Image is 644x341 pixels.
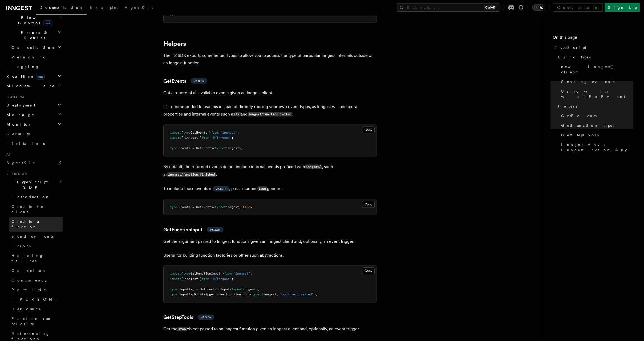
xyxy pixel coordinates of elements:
span: Manage [4,112,34,117]
span: Send events [11,234,54,239]
span: Helpers [558,104,577,109]
span: Events [179,205,191,209]
span: type [183,130,191,134]
span: v3.3.0+ [210,227,220,232]
a: Using types [556,52,633,62]
span: AgentKit [125,5,153,10]
a: Debounce [9,304,63,314]
span: Using with waitForEvent [561,89,633,99]
a: Helpers [556,101,633,111]
span: import [170,277,181,280]
span: { inngest } [181,136,202,139]
span: Handling failures [11,253,43,263]
span: GetEvents } [191,130,211,134]
span: Security [6,132,30,136]
span: >; [250,205,254,209]
span: References [4,172,27,176]
a: GetEventsv2.0.0+ [163,77,207,85]
button: Flow Controlnew [9,13,63,28]
span: Errors & Retries [9,30,58,41]
span: type [170,287,177,291]
span: Examples [90,5,118,10]
a: Documentation [36,2,87,15]
span: "@/inngest" [211,277,232,280]
span: GetFunctionInput [220,292,250,296]
a: Limitations [4,139,63,148]
span: Versioning [11,55,47,59]
span: InputArg [179,287,194,291]
span: from [202,277,209,280]
span: ; [232,136,233,139]
p: To include these events in , pass a second generic: [163,185,376,192]
a: Using with waitForEvent [559,86,633,101]
span: from [224,271,232,275]
a: GetFunctionInputv3.3.0+ [163,226,224,233]
span: "inngest" [220,130,237,134]
span: { [181,271,183,275]
span: Platform [4,95,24,99]
a: Contact sales [554,3,602,12]
button: TypeScript SDK [4,177,63,192]
span: "@/inngest" [211,136,232,139]
span: ; [237,130,239,134]
span: GetEvents [196,146,213,150]
a: Sign Up [605,3,640,12]
span: import [170,136,181,139]
a: Helpers [163,40,186,47]
span: Introduction [11,195,50,199]
span: Flow Control [9,15,59,26]
button: Copy [362,126,375,133]
code: inngest/function.finished [167,172,216,177]
span: AgentKit [6,161,35,165]
span: Rate limit [11,288,46,292]
h4: On this page [553,34,633,43]
span: Monitor [4,122,31,127]
kbd: Ctrl+K [484,5,496,10]
button: Manage [4,110,63,120]
a: new Inngest() client [559,62,633,77]
code: step [177,327,187,331]
a: AgentKit [121,2,156,14]
span: Referencing functions [11,331,50,341]
button: Middleware [4,81,63,91]
span: = [217,292,218,296]
span: type [170,205,177,209]
span: { inngest } [181,277,202,280]
span: { [181,130,183,134]
span: [PERSON_NAME] [11,297,90,302]
span: Create the client [11,204,44,214]
button: Toggle dark mode [532,4,545,11]
a: GetStepToolsv3.3.0+ [163,313,214,321]
span: InputArgWithTrigger [179,292,215,296]
a: Handling failures [9,251,63,266]
span: = [196,287,198,291]
button: Copy [362,267,375,274]
p: Useful for building function factories or other such abstractions. [163,251,376,259]
button: Search...Ctrl+K [397,3,499,12]
span: Cancellation [9,45,55,50]
span: TypeScript SDK [4,179,58,190]
span: v3.3.0+ [201,315,211,319]
span: inngest [226,205,239,209]
a: TypeScript [553,43,633,52]
code: true [258,186,267,191]
span: inngest>; [243,287,260,291]
span: < [213,205,215,209]
span: new [36,74,44,80]
span: , [239,205,241,209]
span: type [170,146,177,150]
span: Logging [11,65,39,69]
span: Function run priority [11,316,52,326]
span: typeof [215,146,226,150]
span: Middleware [4,83,55,89]
span: Cancel on [11,268,46,273]
span: type [170,292,177,296]
span: Using types [558,54,591,60]
p: Get a record of all available events given an Inngest client. [163,89,376,96]
code: ts [235,112,241,116]
a: Send events [9,232,63,241]
button: Errors & Retries [9,28,63,43]
a: Versioning [9,52,63,62]
button: Monitor [4,120,63,129]
span: import [170,271,181,275]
